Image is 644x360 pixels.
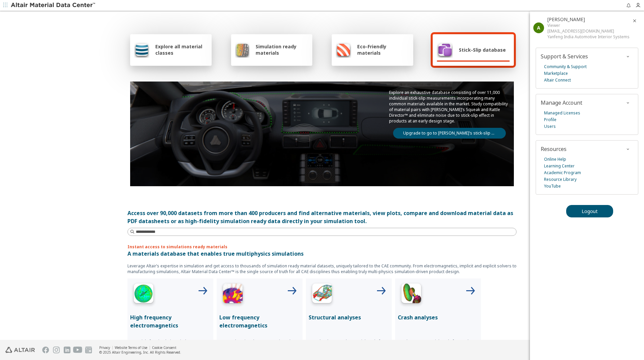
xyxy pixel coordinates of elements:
[398,313,478,321] p: Crash analyses
[547,22,631,28] div: Viewer
[393,128,506,139] a: Upgrade to go to [PERSON_NAME]’s stick-slip database
[235,42,250,58] img: Simulation ready materials
[127,209,517,225] div: Access over 90,000 datasets from more than 400 producers and find alternative materials, view plo...
[5,347,35,353] img: Altair Engineering
[130,313,211,329] p: High frequency electromagnetics
[544,70,568,77] a: Marketplace
[219,339,300,355] p: Comprehensive electromagnetic and thermal data for accurate e-Motor simulations with Altair FLUX
[566,205,613,217] button: Logout
[336,42,351,58] img: Eco-Friendly materials
[309,313,389,321] p: Structural analyses
[219,281,246,308] img: Low Frequency Icon
[582,208,598,214] span: Logout
[309,281,335,308] img: Structural Analyses Icon
[544,63,587,70] a: Community & Support
[398,281,425,308] img: Crash Analyses Icon
[152,345,176,350] a: Cookie Consent
[99,350,181,355] div: © 2025 Altair Engineering, Inc. All Rights Reserved.
[547,28,631,34] div: [EMAIL_ADDRESS][DOMAIN_NAME]
[127,250,517,258] p: A materials database that enables true multiphysics simulations
[219,313,300,329] p: Low frequency electromagnetics
[544,156,566,163] a: Online Help
[155,43,208,56] span: Explore all material classes
[134,42,149,58] img: Explore all material classes
[130,281,157,308] img: High Frequency Icon
[547,34,631,40] div: Yanfeng India Automotive Interior Systems Pvt. Ltd.
[537,24,540,31] span: A
[541,99,582,106] span: Manage Account
[256,43,308,56] span: Simulation ready materials
[544,123,556,130] a: Users
[544,116,556,123] a: Profile
[544,183,561,190] a: YouTube
[459,47,506,53] span: Stick-Slip database
[389,90,510,124] p: Explore an exhaustive database consisting of over 11,000 individual stick-slip measurements incor...
[544,169,581,176] a: Academic Program
[544,176,577,183] a: Resource Library
[544,77,571,84] a: Altair Connect
[437,42,453,58] img: Stick-Slip database
[127,263,517,274] p: Leverage Altair’s expertise in simulation and get access to thousands of simulation ready materia...
[547,16,585,22] span: Anil Choudhar
[398,339,478,350] p: Ready to use material cards for crash solvers
[11,2,96,9] img: Altair Material Data Center
[544,163,575,169] a: Learning Center
[309,339,389,355] p: Download CAE ready material cards for leading simulation tools for structual analyses
[130,339,211,355] p: Materials for simulating wireless connectivity, electromagnetic compatibility, radar cross sectio...
[544,110,580,116] a: Managed Licenses
[541,145,567,153] span: Resources
[127,244,517,250] p: Instant access to simulations ready materials
[115,345,147,350] a: Website Terms of Use
[541,53,588,60] span: Support & Services
[357,43,409,56] span: Eco-Friendly materials
[99,345,110,350] a: Privacy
